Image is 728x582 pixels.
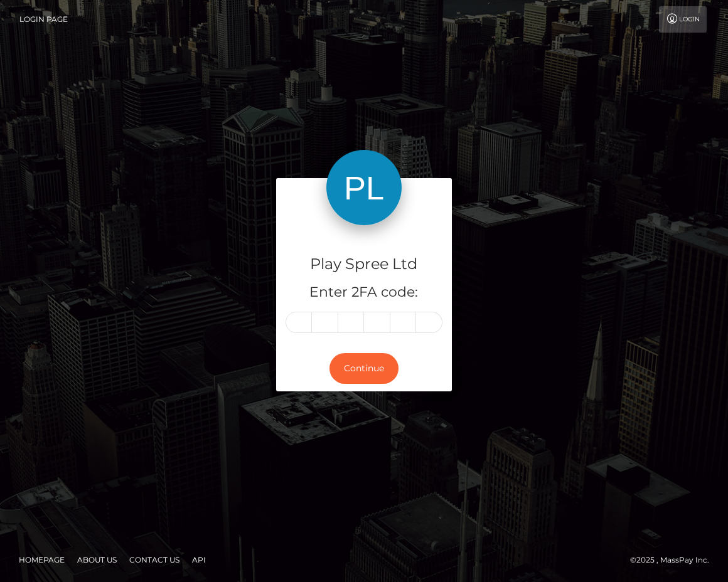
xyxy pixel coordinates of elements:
[19,6,68,33] a: Login Page
[326,150,402,225] img: Play Spree Ltd
[329,353,399,384] button: Continue
[286,253,442,275] h4: Play Spree Ltd
[72,550,122,569] a: About Us
[286,283,442,302] h5: Enter 2FA code:
[630,553,719,567] div: © 2025 , MassPay Inc.
[187,550,211,569] a: API
[14,550,70,569] a: Homepage
[124,550,185,569] a: Contact Us
[659,6,707,33] a: Login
